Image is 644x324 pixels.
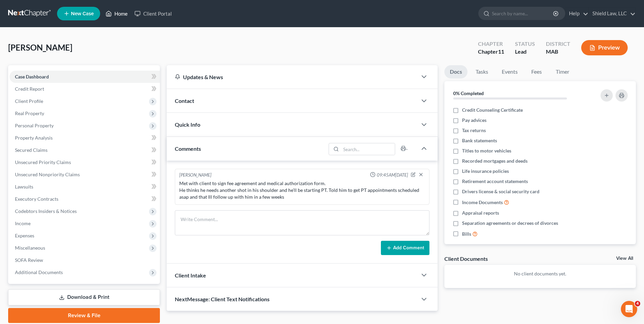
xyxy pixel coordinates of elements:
[175,97,194,104] span: Contact
[10,156,160,168] a: Unsecured Priority Claims
[515,40,535,48] div: Status
[462,117,486,124] span: Pay advices
[15,135,53,141] span: Property Analysis
[478,48,504,56] div: Chapter
[15,196,58,202] span: Executory Contracts
[462,231,471,237] span: Bills
[526,65,548,78] a: Fees
[621,301,637,317] iframe: Intercom live chat
[341,143,395,155] input: Search...
[498,48,504,55] span: 11
[10,132,160,144] a: Property Analysis
[15,245,45,251] span: Miscellaneous
[175,272,206,278] span: Client Intake
[470,65,494,78] a: Tasks
[462,107,523,113] span: Credit Counseling Certificate
[10,71,160,83] a: Case Dashboard
[546,48,570,56] div: MAB
[15,98,43,104] span: Client Profile
[462,127,486,134] span: Tax returns
[462,178,528,185] span: Retirement account statements
[15,269,63,275] span: Additional Documents
[444,65,467,78] a: Docs
[8,42,72,52] span: [PERSON_NAME]
[381,241,429,255] button: Add Comment
[10,181,160,193] a: Lawsuits
[15,159,71,165] span: Unsecured Priority Claims
[179,172,211,179] div: [PERSON_NAME]
[462,188,539,195] span: Drivers license & social security card
[566,7,588,20] a: Help
[616,256,633,261] a: View All
[15,123,54,128] span: Personal Property
[462,168,509,175] span: Life insurance policies
[15,257,43,263] span: SOFA Review
[175,73,409,80] div: Updates & News
[179,180,425,200] div: Met with client to sign fee agreement and medical authorization form. He thinks he needs another ...
[496,65,523,78] a: Events
[462,199,503,206] span: Income Documents
[478,40,504,48] div: Chapter
[8,308,160,323] a: Review & File
[10,168,160,181] a: Unsecured Nonpriority Claims
[15,74,49,79] span: Case Dashboard
[462,220,558,227] span: Separation agreements or decrees of divorces
[444,255,488,262] div: Client Documents
[15,220,31,226] span: Income
[10,144,160,156] a: Secured Claims
[377,172,408,178] span: 09:45AM[DATE]
[492,7,554,20] input: Search by name...
[635,301,640,306] span: 4
[8,289,160,305] a: Download & Print
[515,48,535,56] div: Lead
[131,7,175,20] a: Client Portal
[462,210,499,216] span: Appraisal reports
[462,158,528,164] span: Recorded mortgages and deeds
[462,147,511,154] span: Titles to motor vehicles
[589,7,636,20] a: Shield Law, LLC
[15,172,80,177] span: Unsecured Nonpriority Claims
[102,7,131,20] a: Home
[15,208,77,214] span: Codebtors Insiders & Notices
[15,184,33,190] span: Lawsuits
[15,233,34,238] span: Expenses
[453,90,484,96] strong: 0% Completed
[15,147,48,153] span: Secured Claims
[15,110,44,116] span: Real Property
[175,296,270,302] span: NextMessage: Client Text Notifications
[450,270,630,277] p: No client documents yet.
[10,193,160,205] a: Executory Contracts
[71,11,94,16] span: New Case
[581,40,628,55] button: Preview
[175,145,201,152] span: Comments
[462,137,497,144] span: Bank statements
[10,254,160,266] a: SOFA Review
[550,65,575,78] a: Timer
[10,83,160,95] a: Credit Report
[546,40,570,48] div: District
[15,86,44,92] span: Credit Report
[175,121,200,128] span: Quick Info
